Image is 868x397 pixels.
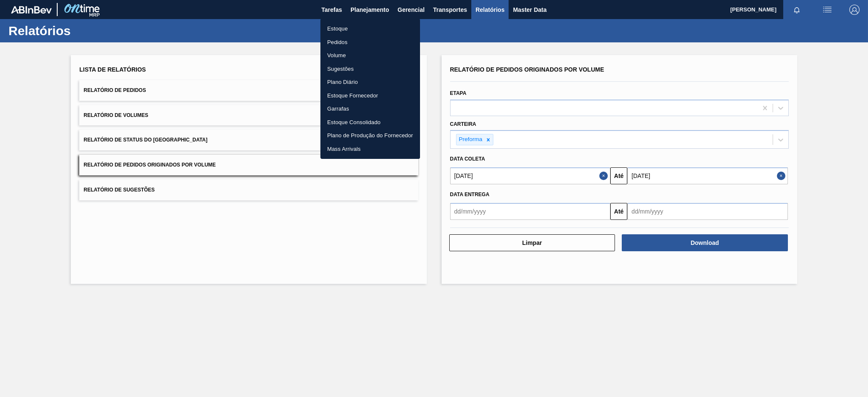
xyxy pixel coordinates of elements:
a: Estoque [320,22,420,36]
a: Estoque Fornecedor [320,89,420,103]
a: Mass Arrivals [320,142,420,156]
a: Estoque Consolidado [320,116,420,129]
a: Sugestões [320,62,420,76]
a: Pedidos [320,36,420,49]
a: Plano Diário [320,75,420,89]
a: Garrafas [320,102,420,116]
a: Volume [320,49,420,62]
a: Plano de Produção do Fornecedor [320,129,420,142]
